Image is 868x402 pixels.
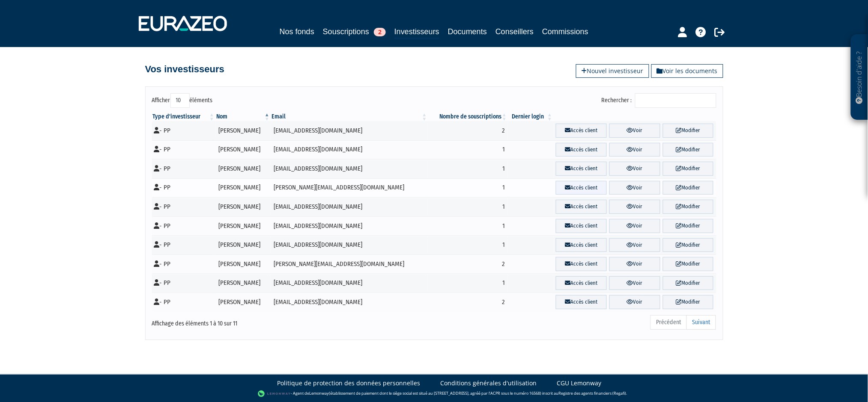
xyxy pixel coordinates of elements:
a: Modifier [663,124,714,138]
td: 1 [428,159,508,178]
td: [EMAIL_ADDRESS][DOMAIN_NAME] [271,236,428,255]
td: [PERSON_NAME] [215,236,271,255]
a: Accès client [556,143,607,157]
a: Modifier [663,276,714,290]
a: Modifier [663,200,714,214]
a: Modifier [663,143,714,157]
td: [EMAIL_ADDRESS][DOMAIN_NAME] [271,274,428,293]
th: Nom : activer pour trier la colonne par ordre d&eacute;croissant [215,112,271,121]
td: [EMAIL_ADDRESS][DOMAIN_NAME] [271,216,428,236]
td: [PERSON_NAME] [215,121,271,140]
th: Dernier login : activer pour trier la colonne par ordre croissant [508,112,553,121]
a: Commissions [542,26,588,38]
a: Voir [609,143,660,157]
a: Suivant [686,315,716,330]
td: [PERSON_NAME][EMAIL_ADDRESS][DOMAIN_NAME] [271,254,428,274]
th: &nbsp; [553,112,716,121]
th: Nombre de souscriptions : activer pour trier la colonne par ordre croissant [428,112,508,121]
td: 1 [428,140,508,160]
td: - PP [152,293,216,312]
td: 2 [428,121,508,140]
a: Accès client [556,162,607,176]
label: Afficher éléments [152,93,213,108]
h4: Vos investisseurs [145,64,224,74]
a: Accès client [556,295,607,309]
td: [PERSON_NAME] [215,159,271,178]
a: Souscriptions2 [323,26,386,38]
a: Voir [609,219,660,233]
a: Modifier [663,162,714,176]
a: Lemonway [309,390,329,396]
input: Rechercher : [635,93,716,108]
a: Accès client [556,257,607,271]
td: - PP [152,140,216,160]
td: 1 [428,274,508,293]
a: Voir [609,124,660,138]
td: - PP [152,254,216,274]
span: 2 [374,28,386,36]
td: [EMAIL_ADDRESS][DOMAIN_NAME] [271,159,428,178]
a: Registre des agents financiers (Regafi) [559,390,626,396]
a: Modifier [663,181,714,195]
td: [PERSON_NAME] [215,178,271,198]
a: Politique de protection des données personnelles [277,379,421,387]
a: Voir [609,200,660,214]
td: [PERSON_NAME] [215,216,271,236]
a: Accès client [556,219,607,233]
a: Voir [609,238,660,252]
td: [EMAIL_ADDRESS][DOMAIN_NAME] [271,197,428,216]
label: Rechercher : [602,93,716,108]
a: Nos fonds [280,26,314,38]
td: - PP [152,274,216,293]
p: Besoin d'aide ? [855,39,865,116]
td: 1 [428,178,508,198]
a: Accès client [556,124,607,138]
td: [EMAIL_ADDRESS][DOMAIN_NAME] [271,293,428,312]
a: Accès client [556,181,607,195]
a: Voir [609,257,660,271]
a: Investisseurs [394,26,439,39]
td: [PERSON_NAME] [215,254,271,274]
th: Email : activer pour trier la colonne par ordre croissant [271,112,428,121]
td: [EMAIL_ADDRESS][DOMAIN_NAME] [271,121,428,140]
a: CGU Lemonway [557,379,602,387]
a: Accès client [556,238,607,252]
a: Conseillers [495,26,534,38]
a: Accès client [556,276,607,290]
a: Voir les documents [651,64,723,78]
a: Voir [609,162,660,176]
a: Voir [609,181,660,195]
td: - PP [152,121,216,140]
a: Voir [609,295,660,309]
td: [PERSON_NAME] [215,293,271,312]
a: Voir [609,276,660,290]
a: Modifier [663,238,714,252]
th: Type d'investisseur : activer pour trier la colonne par ordre croissant [152,112,216,121]
img: logo-lemonway.png [258,390,291,398]
a: Nouvel investisseur [576,64,649,78]
div: Affichage des éléments 1 à 10 sur 11 [152,314,380,328]
td: - PP [152,236,216,255]
td: [PERSON_NAME] [215,197,271,216]
td: - PP [152,159,216,178]
a: Modifier [663,219,714,233]
select: Afficheréléments [170,93,190,108]
td: - PP [152,216,216,236]
td: - PP [152,197,216,216]
td: [EMAIL_ADDRESS][DOMAIN_NAME] [271,140,428,160]
td: [PERSON_NAME] [215,274,271,293]
td: 2 [428,254,508,274]
td: - PP [152,178,216,198]
td: 1 [428,197,508,216]
td: 1 [428,236,508,255]
a: Documents [448,26,487,38]
td: 1 [428,216,508,236]
a: Modifier [663,257,714,271]
td: [PERSON_NAME][EMAIL_ADDRESS][DOMAIN_NAME] [271,178,428,198]
div: - Agent de (établissement de paiement dont le siège social est situé au [STREET_ADDRESS], agréé p... [9,390,859,398]
a: Conditions générales d'utilisation [441,379,537,387]
td: [PERSON_NAME] [215,140,271,160]
a: Accès client [556,200,607,214]
td: 2 [428,293,508,312]
a: Modifier [663,295,714,309]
